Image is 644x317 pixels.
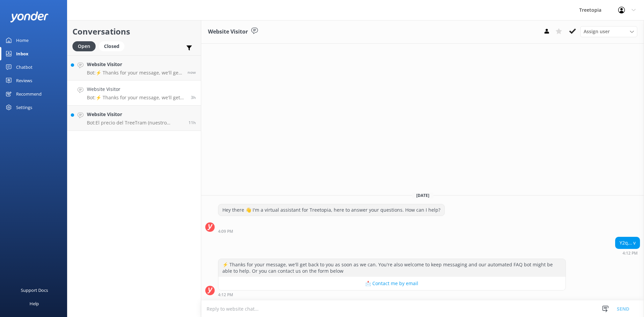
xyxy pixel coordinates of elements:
div: Aug 27 2025 04:12pm (UTC -06:00) America/Mexico_City [615,251,640,255]
span: Aug 27 2025 07:57pm (UTC -06:00) America/Mexico_City [187,69,196,75]
strong: 4:12 PM [623,251,638,255]
div: Reviews [16,74,32,87]
div: Settings [16,101,32,114]
div: Recommend [16,87,42,101]
div: Assign User [580,26,637,37]
span: [DATE] [412,193,433,198]
span: Assign user [584,28,610,35]
div: Aug 27 2025 04:09pm (UTC -06:00) America/Mexico_City [218,229,445,233]
div: ⚡ Thanks for your message, we'll get back to you as soon as we can. You're also welcome to keep m... [218,259,566,277]
a: Website VisitorBot:⚡ Thanks for your message, we'll get back to you as soon as we can. You're als... [67,55,201,81]
div: Closed [99,41,124,51]
strong: 4:12 PM [218,293,233,297]
a: Website VisitorBot:El precio del TreeTram (nuestro teleférico panorámico) para nacionales es de $... [67,106,201,131]
a: Open [72,42,99,50]
strong: 4:09 PM [218,229,233,233]
div: Chatbot [16,60,33,74]
span: Aug 27 2025 08:28am (UTC -06:00) America/Mexico_City [189,120,196,125]
p: Bot: El precio del TreeTram (nuestro teleférico panorámico) para nacionales es de $41.81 USD por ... [87,120,183,126]
h4: Website Visitor [87,111,183,118]
h4: Website Visitor [87,61,182,68]
div: Inbox [16,47,29,60]
h3: Website Visitor [208,28,248,36]
p: Bot: ⚡ Thanks for your message, we'll get back to you as soon as we can. You're also welcome to k... [87,95,186,101]
h4: Website Visitor [87,86,186,93]
div: Y2q,.. v [615,237,640,249]
div: Open [72,41,96,51]
div: Help [30,297,39,310]
p: Bot: ⚡ Thanks for your message, we'll get back to you as soon as we can. You're also welcome to k... [87,70,182,76]
span: Aug 27 2025 04:12pm (UTC -06:00) America/Mexico_City [191,95,196,100]
div: Hey there 👋 I'm a virtual assistant for Treetopia, here to answer your questions. How can I help? [218,204,444,216]
a: Website VisitorBot:⚡ Thanks for your message, we'll get back to you as soon as we can. You're als... [67,81,201,106]
img: yonder-white-logo.png [10,11,49,22]
div: Support Docs [21,283,48,297]
div: Home [16,34,29,47]
h2: Conversations [72,25,196,38]
div: Aug 27 2025 04:12pm (UTC -06:00) America/Mexico_City [218,292,566,297]
a: Closed [99,42,128,50]
button: 📩 Contact me by email [218,277,566,290]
